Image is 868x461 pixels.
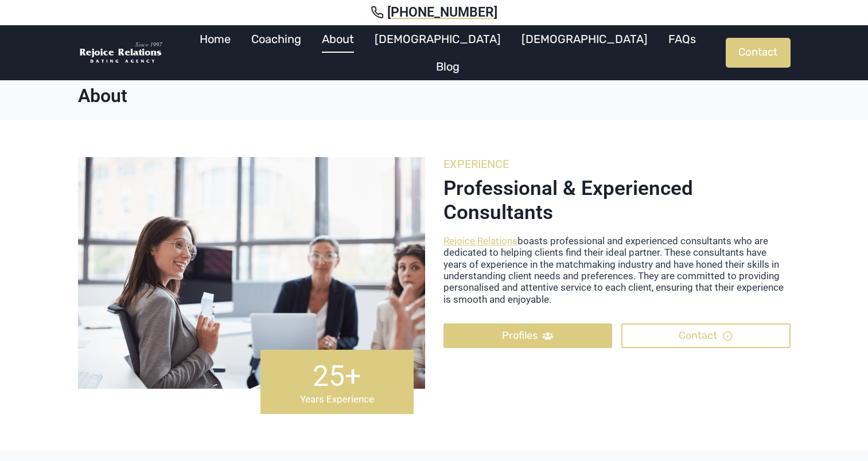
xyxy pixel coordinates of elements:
div: 25+ [270,359,404,393]
a: Home [189,25,241,53]
h2: professional & experienced consultants [443,177,791,225]
a: Profiles [443,323,613,348]
h1: About [78,85,791,107]
nav: Primary Navigation [170,25,726,80]
a: Blog [426,53,470,80]
a: Rejoice Relations [443,235,517,247]
a: Contact [726,38,791,68]
span: Profiles [502,327,538,344]
a: FAQs [658,25,706,53]
a: [DEMOGRAPHIC_DATA] [364,25,511,53]
img: Rejoice Relations [78,41,164,65]
a: Contact [621,323,791,348]
span: Contact [679,327,717,344]
a: About [312,25,364,53]
a: [PHONE_NUMBER] [14,5,854,21]
p: boasts professional and experienced consultants who are dedicated to helping clients find their i... [443,235,791,305]
a: Coaching [241,25,312,53]
a: [DEMOGRAPHIC_DATA] [511,25,658,53]
span: [PHONE_NUMBER] [387,5,497,21]
div: Years Experience [270,393,404,405]
h6: Experience [443,157,791,171]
